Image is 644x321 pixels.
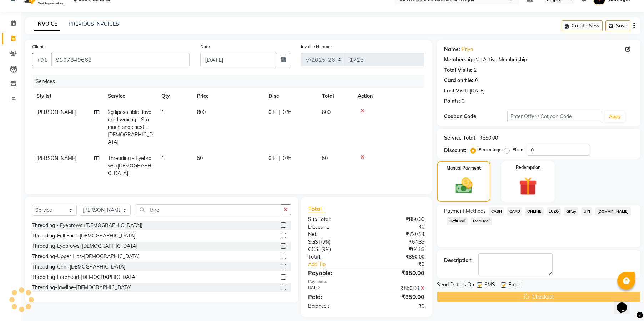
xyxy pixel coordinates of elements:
span: 1 [161,109,164,115]
label: Redemption [516,164,540,171]
span: CGST [308,246,321,252]
span: Total [308,205,324,212]
div: CARD [303,285,366,292]
input: Search or Scan [136,204,281,215]
span: CASH [489,207,504,216]
span: 9% [322,239,329,245]
div: Service Total: [444,134,477,142]
span: | [278,155,280,162]
div: Discount: [444,147,466,154]
button: Create New [562,20,603,31]
div: ₹850.00 [366,285,430,292]
div: ₹0 [366,223,430,231]
div: Points: [444,97,460,105]
div: Payable: [303,269,366,277]
div: 2 [474,66,477,74]
div: Paid: [303,292,366,301]
span: ONLINE [525,207,544,216]
div: Net: [303,231,366,238]
button: +91 [32,53,52,66]
a: PREVIOUS INVOICES [69,21,119,27]
th: Service [104,88,157,104]
span: | [278,109,280,116]
span: 0 % [283,109,291,116]
span: 50 [197,155,203,161]
div: ₹850.00 [366,216,430,223]
div: Threading - Eyebrows ([DEMOGRAPHIC_DATA]) [32,222,142,229]
span: DefiDeal [447,217,468,225]
span: CARD [507,207,522,216]
div: [DATE] [469,87,485,95]
div: Name: [444,46,460,53]
span: GPay [564,207,578,216]
label: Fixed [513,146,523,153]
span: Email [508,281,520,290]
button: Save [605,20,630,31]
div: Description: [444,257,473,264]
th: Price [193,88,264,104]
img: _gift.svg [513,175,543,197]
div: Threading-Forehead-[DEMOGRAPHIC_DATA] [32,274,137,281]
div: Threading-Eyebrows-[DEMOGRAPHIC_DATA] [32,242,137,250]
a: INVOICE [34,18,60,31]
th: Action [353,88,424,104]
div: Total: [303,253,366,261]
div: Services [33,75,430,88]
div: Balance : [303,302,366,310]
span: 0 % [283,155,291,162]
button: Apply [605,111,625,122]
div: Payments [308,279,425,285]
th: Qty [157,88,193,104]
div: Coupon Code [444,113,507,120]
div: Last Visit: [444,87,468,95]
a: Priya [462,46,473,53]
span: 9% [323,246,329,252]
a: Add Tip [303,261,377,268]
span: 0 F [268,155,276,162]
span: Payment Methods [444,207,486,215]
label: Manual Payment [447,165,481,171]
span: 1 [161,155,164,161]
span: 50 [322,155,328,161]
div: Threading-Upper Lips-[DEMOGRAPHIC_DATA] [32,253,140,260]
th: Total [318,88,353,104]
div: ₹850.00 [366,253,430,261]
span: [PERSON_NAME] [36,109,76,115]
div: Card on file: [444,77,473,84]
span: Send Details On [437,281,474,290]
div: ₹64.83 [366,238,430,246]
div: ₹0 [366,302,430,310]
div: ₹850.00 [479,134,498,142]
span: SMS [484,281,495,290]
div: Discount: [303,223,366,231]
div: Threading-Chin-[DEMOGRAPHIC_DATA] [32,263,125,271]
div: Threading-Jawline-[DEMOGRAPHIC_DATA] [32,284,132,291]
th: Disc [264,88,318,104]
label: Percentage [479,146,502,153]
span: MariDeal [471,217,492,225]
label: Date [200,44,210,50]
span: SGST [308,239,321,245]
div: No Active Membership [444,56,633,64]
th: Stylist [32,88,104,104]
label: Invoice Number [301,44,332,50]
div: Total Visits: [444,66,472,74]
span: 800 [197,109,206,115]
input: Search by Name/Mobile/Email/Code [51,53,190,66]
input: Enter Offer / Coupon Code [507,111,602,122]
label: Client [32,44,44,50]
span: LUZO [547,207,561,216]
span: [DOMAIN_NAME] [595,207,631,216]
div: Sub Total: [303,216,366,223]
iframe: chat widget [614,292,637,314]
span: [PERSON_NAME] [36,155,76,161]
div: ₹0 [377,261,430,268]
div: Threading-Full Face-[DEMOGRAPHIC_DATA] [32,232,135,240]
div: ₹720.34 [366,231,430,238]
span: 0 F [268,109,276,116]
span: 2g liposoluble flavoured waxing - Stomach and chest - [DEMOGRAPHIC_DATA] [108,109,153,145]
div: ( ) [303,238,366,246]
div: Membership: [444,56,475,64]
div: ₹850.00 [366,269,430,277]
span: Threading - Eyebrows ([DEMOGRAPHIC_DATA]) [108,155,153,176]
